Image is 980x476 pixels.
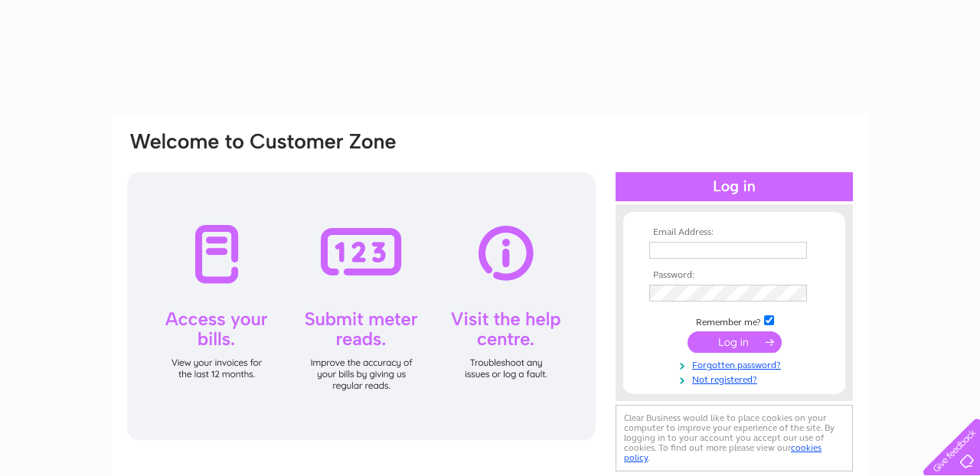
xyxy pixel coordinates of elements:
[649,371,823,386] a: Not registered?
[688,331,782,353] input: Submit
[624,442,822,463] a: cookies policy
[645,313,823,328] td: Remember me?
[649,357,823,371] a: Forgotten password?
[645,227,823,238] th: Email Address:
[645,270,823,281] th: Password:
[616,405,853,471] div: Clear Business would like to place cookies on your computer to improve your experience of the sit...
